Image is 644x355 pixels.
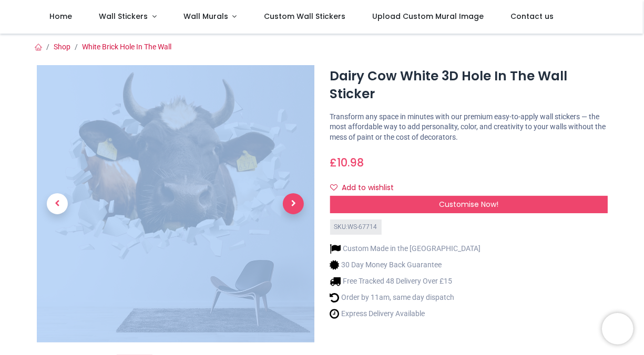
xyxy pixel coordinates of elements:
[372,11,484,22] span: Upload Custom Mural Image
[330,155,364,170] span: £
[510,11,554,22] span: Contact us
[47,193,68,214] span: Previous
[49,11,72,22] span: Home
[37,65,314,342] img: Dairy Cow White 3D Hole In The Wall Sticker
[330,67,608,103] h1: Dairy Cow White 3D Hole In The Wall Sticker
[330,112,608,143] p: Transform any space in minutes with our premium easy-to-apply wall stickers — the most affordable...
[330,243,481,254] li: Custom Made in the [GEOGRAPHIC_DATA]
[330,179,403,197] button: Add to wishlistAdd to wishlist
[331,184,338,191] i: Add to wishlist
[602,313,633,344] iframe: Brevo live chat
[338,155,364,170] span: 10.98
[54,43,71,51] a: Shop
[283,193,304,214] span: Next
[330,276,481,287] li: Free Tracked 48 Delivery Over £15
[439,199,498,210] span: Customise Now!
[264,11,345,22] span: Custom Wall Stickers
[272,107,314,301] a: Next
[183,11,228,22] span: Wall Murals
[330,308,481,319] li: Express Delivery Available
[330,220,382,235] div: SKU: WS-67714
[330,259,481,270] li: 30 Day Money Back Guarantee
[37,107,78,301] a: Previous
[83,43,172,51] a: White Brick Hole In The Wall
[330,292,481,303] li: Order by 11am, same day dispatch
[99,11,148,22] span: Wall Stickers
